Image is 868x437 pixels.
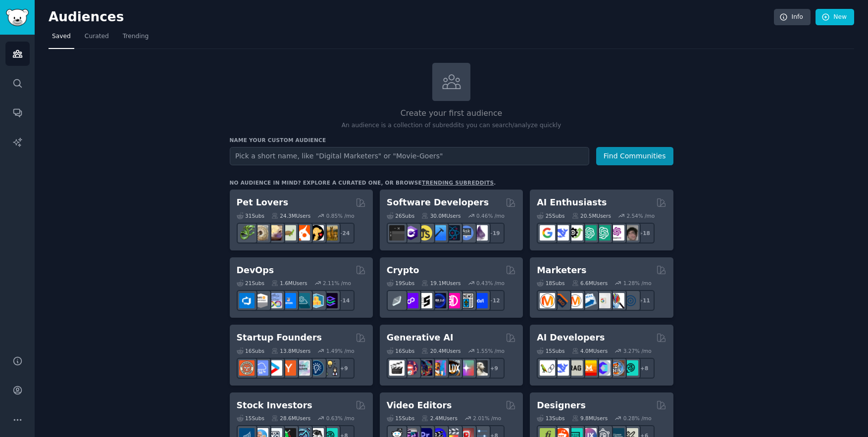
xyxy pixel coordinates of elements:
[253,293,268,308] img: AWS_Certified_Experts
[237,196,289,209] h2: Pet Lovers
[472,360,488,376] img: DreamBooth
[326,347,355,354] div: 1.49 % /mo
[281,225,296,241] img: turtle
[431,360,446,376] img: sdforall
[476,280,505,287] div: 0.43 % /mo
[230,147,589,165] input: Pick a short name, like "Digital Marketers" or "Movie-Goers"
[308,225,324,241] img: PetAdvice
[484,223,505,243] div: + 19
[267,360,282,376] img: startup
[334,358,355,379] div: + 9
[540,225,555,241] img: GoogleGeminiAI
[239,293,255,308] img: azuredevops
[623,415,652,422] div: 0.28 % /mo
[322,293,338,308] img: PlatformEngineers
[389,293,405,308] img: ethfinance
[537,212,564,219] div: 25 Sub s
[417,360,432,376] img: deepdream
[271,212,310,219] div: 24.3M Users
[476,347,505,354] div: 1.55 % /mo
[421,415,458,422] div: 2.4M Users
[403,360,418,376] img: dalle2
[387,280,414,287] div: 19 Sub s
[237,399,312,412] h2: Stock Investors
[387,415,414,422] div: 15 Sub s
[554,293,569,308] img: bigseo
[459,225,474,241] img: AskComputerScience
[445,293,460,308] img: defiblockchain
[816,9,854,26] a: New
[230,179,496,186] div: No audience in mind? Explore a curated one, or browse .
[281,293,296,308] img: DevOpsLinks
[537,280,564,287] div: 18 Sub s
[572,347,608,354] div: 4.0M Users
[334,223,355,243] div: + 24
[595,225,611,241] img: chatgpt_prompts_
[537,196,607,209] h2: AI Enthusiasts
[421,347,460,354] div: 20.4M Users
[431,293,446,308] img: web3
[634,223,655,243] div: + 18
[554,225,569,241] img: DeepSeek
[484,358,505,379] div: + 9
[295,293,310,308] img: platformengineering
[484,290,505,311] div: + 12
[81,29,112,49] a: Curated
[554,360,569,376] img: DeepSeek
[281,360,296,376] img: ycombinator
[295,225,310,241] img: cockatiel
[403,225,418,241] img: csharp
[445,225,460,241] img: reactnative
[123,32,149,41] span: Trending
[581,360,597,376] img: MistralAI
[537,399,586,412] h2: Designers
[581,225,597,241] img: chatgpt_promptDesign
[237,347,264,354] div: 16 Sub s
[387,399,452,412] h2: Video Editors
[431,225,446,241] img: iOSProgramming
[623,347,652,354] div: 3.27 % /mo
[237,212,264,219] div: 31 Sub s
[609,293,624,308] img: MarketingResearch
[387,264,419,277] h2: Crypto
[567,360,583,376] img: Rag
[49,29,74,49] a: Saved
[774,9,811,26] a: Info
[567,293,583,308] img: AskMarketing
[322,225,338,241] img: dogbreed
[239,225,255,241] img: herpetology
[237,415,264,422] div: 15 Sub s
[271,415,310,422] div: 28.6M Users
[459,360,474,376] img: starryai
[623,280,652,287] div: 1.28 % /mo
[295,360,310,376] img: indiehackers
[267,225,282,241] img: leopardgeckos
[567,225,583,241] img: AItoolsCatalog
[271,280,307,287] div: 1.6M Users
[572,415,608,422] div: 9.8M Users
[85,32,109,41] span: Curated
[445,360,460,376] img: FluxAI
[537,415,564,422] div: 13 Sub s
[609,360,624,376] img: llmops
[52,32,71,41] span: Saved
[271,347,310,354] div: 13.8M Users
[389,360,405,376] img: aivideo
[572,280,608,287] div: 6.6M Users
[634,290,655,311] div: + 11
[387,196,489,209] h2: Software Developers
[6,9,29,26] img: GummySearch logo
[119,29,152,49] a: Trending
[308,360,324,376] img: Entrepreneurship
[421,212,460,219] div: 30.0M Users
[389,225,405,241] img: software
[537,347,564,354] div: 15 Sub s
[623,225,638,241] img: ArtificalIntelligence
[322,360,338,376] img: growmybusiness
[623,293,638,308] img: OnlineMarketing
[230,107,673,120] h2: Create your first audience
[472,225,488,241] img: elixir
[537,264,586,277] h2: Marketers
[595,360,611,376] img: OpenSourceAI
[326,415,355,422] div: 0.63 % /mo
